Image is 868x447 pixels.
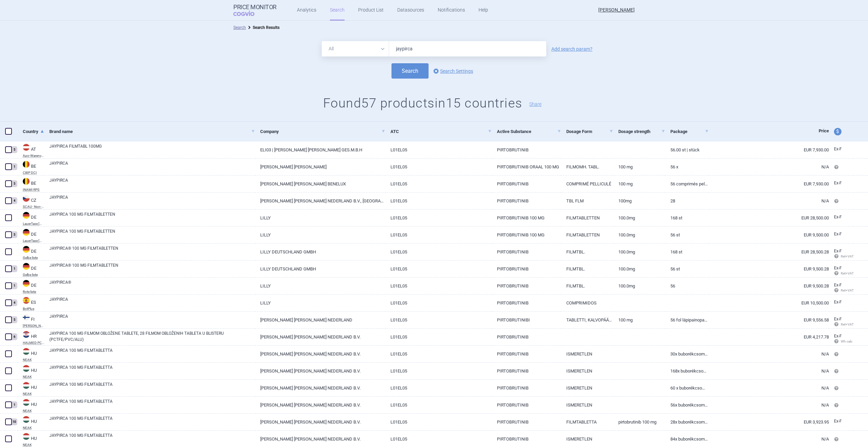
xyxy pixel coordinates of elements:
div: 5 [11,146,17,153]
a: PIRTOBRUTINIB [492,397,561,413]
a: Ex-F [829,178,854,188]
div: 1 [11,265,17,272]
abbr: NEAK — PUPHA database published by the National Health Insurance Fund of Hungary. [23,426,44,430]
a: 168 ST [665,244,709,260]
a: EUR 7,930.00 [709,176,829,192]
img: Belgium [23,161,30,168]
a: L01EL05 [385,295,492,311]
a: DEDERote liste [18,279,44,294]
a: 56 ST [665,261,709,277]
a: ISMERETLEN [561,346,613,362]
a: PIRTOBRUTINIB [492,346,561,362]
a: 56.00 ST | Stück [665,142,709,158]
abbr: KELA — Pharmaceutical Database of medicinal products maintained by Kela, Finland. [23,324,44,328]
a: JAYPIRCA [49,194,255,206]
a: N/A [709,346,829,362]
a: 60 x buborékcsomagolásban (pctfe/pvc/al) [665,380,709,396]
a: Ex-F Ret+VAT calc [829,280,854,296]
span: Price [819,128,829,133]
li: Search [233,24,246,31]
a: JAYPIRCA 100 MG FILMTABLETTEN [49,211,255,223]
a: FILMTABLETTA [561,414,613,430]
a: COMPRIMÉ PELLICULÉ [561,176,613,192]
a: LILLY DEUTSCHLAND GMBH [255,261,385,277]
a: Ex-F Ret+VAT calc [829,314,854,330]
a: Ex-F [829,416,854,427]
a: Brand name [49,123,255,140]
a: JAYPIRCA 100 MG FILMTABLETTEN [49,228,255,241]
a: EUR 9,500.28 [709,278,829,294]
a: PIRTOBRUTINIB [492,193,561,209]
a: EUR 3,923.95 [709,414,829,430]
a: FILMTABLETTEN [561,227,613,243]
a: Company [260,123,385,140]
a: JAYPIRCA 100 MG FILMTABLETTA [49,398,255,411]
a: DEDEGelbe liste [18,262,44,277]
a: 100 mg [613,176,665,192]
a: [PERSON_NAME] [PERSON_NAME] NEDERLAND B.V. [255,397,385,413]
a: L01EL05 [385,397,492,413]
a: Ex-F [829,144,854,154]
a: COMPRIMIDOS [561,295,613,311]
span: Ex-factory price [834,249,842,253]
a: 28 [665,193,709,209]
a: ATC [390,123,492,140]
a: 56 St [665,227,709,243]
a: EUR 7,930.00 [709,142,829,158]
a: JAYPIRCA FILMTABL 100MG [49,143,255,155]
a: JAYPIRCA® 100 MG FILMTABLETTEN [49,262,255,275]
abbr: NEAK — PUPHA database published by the National Health Insurance Fund of Hungary. [23,409,44,413]
a: Dosage strength [618,123,665,140]
img: Croatia [23,331,30,338]
a: EUR 9,556.58 [709,312,829,328]
img: Germany [23,229,30,236]
a: PIRTOBRUTINIB [492,363,561,379]
a: HUHUNEAK [18,398,44,413]
a: Add search param? [551,47,592,51]
a: PIRTOBRUTINIB [492,295,561,311]
div: 4 [11,299,17,306]
a: TBL FLM [561,193,613,209]
a: 100.0mg [613,227,665,243]
img: Hungary [23,433,30,440]
div: 4 [11,197,17,204]
a: L01EL05 [385,159,492,175]
a: PIRTOBRUTINIB [492,244,561,260]
a: [PERSON_NAME] [PERSON_NAME] NEDERLAND [255,312,385,328]
a: 100 mg [613,312,665,328]
span: Ex-factory price [834,232,842,236]
a: FILMTBL. [561,261,613,277]
a: PIRTOBRUTINIB [492,414,561,430]
a: [PERSON_NAME] [PERSON_NAME] BENELUX [255,176,385,192]
img: Czech Republic [23,195,30,202]
a: JAYPIRCA 100 MG FILMTABLETTA [49,381,255,394]
a: JAYPIRCA 100 MG FILMTABLETTA [49,364,255,377]
a: PIRTOBRUTINIBI [492,312,561,328]
a: HUHUNEAK [18,347,44,362]
img: Finland [23,314,30,321]
a: JAYPIRCA 100 MG FILMOM OBLOŽENE TABLETE, 28 FILMOM OBLOŽENIH TABLETA U BLISTERU (PCTFE/PVC/ALU) [49,330,255,343]
a: Country [23,123,44,140]
a: Ex-F [829,229,854,239]
a: LILLY [255,295,385,311]
img: Germany [23,246,30,253]
a: N/A [709,363,829,379]
a: EUR 10,500.00 [709,295,829,311]
abbr: NEAK — PUPHA database published by the National Health Insurance Fund of Hungary. [23,375,44,379]
a: LILLY DEUTSCHLAND GMBH [255,244,385,260]
a: DEDELauerTaxe [MEDICAL_DATA] [18,211,44,226]
img: Germany [23,280,30,287]
span: Ex-factory price [834,215,842,219]
a: pirtobrutinib 100 mg [613,414,665,430]
a: PIRTOBRUTINIB 100 MG [492,210,561,226]
img: Hungary [23,348,30,355]
a: DEDEGelbe liste [18,245,44,260]
abbr: CBIP DCI — Belgian Center for Pharmacotherapeutic Information (CBIP) [23,171,44,175]
a: L01EL05 [385,363,492,379]
a: L01EL05 [385,227,492,243]
li: Search Results [246,24,280,31]
a: EUR 9,500.00 [709,227,829,243]
a: 100MG [613,193,665,209]
a: HUHUNEAK [18,432,44,447]
a: PIRTOBRUTINIB ORAAL 100 MG [492,159,561,175]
